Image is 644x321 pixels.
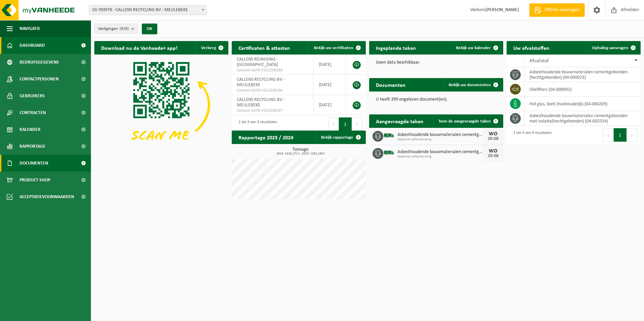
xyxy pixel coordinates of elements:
td: asbesthoudende bouwmaterialen cementgebonden met isolatie(hechtgebonden) (04-002554) [524,111,641,126]
button: Vestigingen(9/9) [94,24,138,34]
img: BL-SO-LV [383,147,395,158]
h2: Download nu de Vanheede+ app! [94,41,184,54]
td: [DATE] [314,95,346,115]
span: Geplande zelfaanlevering [397,138,483,142]
button: Previous [328,117,339,131]
span: Vestigingen [98,24,129,34]
td: hol glas, bont (huishoudelijk) (04-000209) [524,97,641,111]
h2: Certificaten & attesten [232,41,297,54]
span: Toon de aangevraagde taken [439,119,491,123]
span: Navigatie [20,20,40,37]
span: 10-783976 - CALLENS RECYCLING BV - MEULEBEKE [89,5,206,15]
a: Bekijk uw certificaten [309,41,365,55]
span: Gebruikers [20,87,45,104]
a: Bekijk uw documenten [443,78,503,92]
h3: Tonnage [235,147,366,155]
span: Offerte aanvragen [543,7,581,13]
span: Bekijk uw documenten [449,83,491,87]
button: 1 [614,128,627,142]
button: Next [352,117,362,131]
h2: Rapportage 2025 / 2024 [232,131,300,144]
span: 2024: 1618,171 t - 2025: 1292,180 t [235,152,366,155]
button: Verberg [196,41,228,55]
span: Contracten [20,104,46,121]
span: Bekijk uw certificaten [314,46,353,50]
a: Bekijk uw kalender [451,41,503,55]
div: 20-08 [486,154,500,158]
span: CALLENS RECYCLING BV - MEULEBEKE [237,77,285,87]
div: 1 tot 3 van 3 resultaten [235,117,277,132]
span: Documenten [20,155,48,172]
span: Rapportage [20,138,45,155]
td: asbesthoudende bouwmaterialen cementgebonden (hechtgebonden) (04-000023) [524,67,641,82]
span: Afvalstof [529,58,549,64]
span: CALLENS REINIGING - [GEOGRAPHIC_DATA] [237,57,278,67]
span: Ophaling aanvragen [592,46,628,50]
count: (9/9) [120,27,129,31]
h2: Ingeplande taken [369,41,423,54]
h2: Documenten [369,78,412,91]
td: oliefilters (04-000092) [524,82,641,97]
img: Download de VHEPlus App [94,55,228,155]
span: Contactpersonen [20,71,59,87]
span: Acceptatievoorwaarden [20,188,74,205]
strong: [PERSON_NAME] [485,7,519,12]
div: WO [486,131,500,137]
h2: Aangevraagde taken [369,114,430,128]
p: Geen data beschikbaar. [376,60,496,65]
span: CALLENS RECYCLING BV - MEULEBEKE [237,97,285,108]
td: [DATE] [314,75,346,95]
td: [DATE] [314,55,346,75]
span: 10-783976 - CALLENS RECYCLING BV - MEULEBEKE [89,5,207,15]
a: Offerte aanvragen [529,3,585,17]
span: Asbesthoudende bouwmaterialen cementgebonden (hechtgebonden) [397,132,483,138]
span: Dashboard [20,37,45,54]
span: Geplande zelfaanlevering [397,155,483,159]
div: WO [486,148,500,154]
button: Previous [603,128,614,142]
a: Toon de aangevraagde taken [433,114,503,128]
button: 1 [339,117,352,131]
p: U heeft 399 ongelezen document(en). [376,97,496,102]
span: Kalender [20,121,40,138]
a: Bekijk rapportage [316,131,365,144]
img: BL-SO-LV [383,130,395,141]
span: Asbesthoudende bouwmaterialen cementgebonden (hechtgebonden) [397,149,483,155]
div: 20-08 [486,137,500,141]
div: 1 tot 4 van 4 resultaten [510,128,552,142]
span: Consent-SelfD-VEG2200166 [237,88,308,93]
button: Next [627,128,637,142]
span: Verberg [201,46,216,50]
span: Consent-SelfD-VEG2200167 [237,108,308,113]
span: Product Shop [20,172,50,188]
span: Consent-SelfD-VEG2200168 [237,68,308,73]
h2: Uw afvalstoffen [507,41,556,54]
span: Bedrijfsgegevens [20,54,59,71]
span: Bekijk uw kalender [456,46,491,50]
a: Ophaling aanvragen [587,41,640,55]
button: OK [142,24,157,34]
